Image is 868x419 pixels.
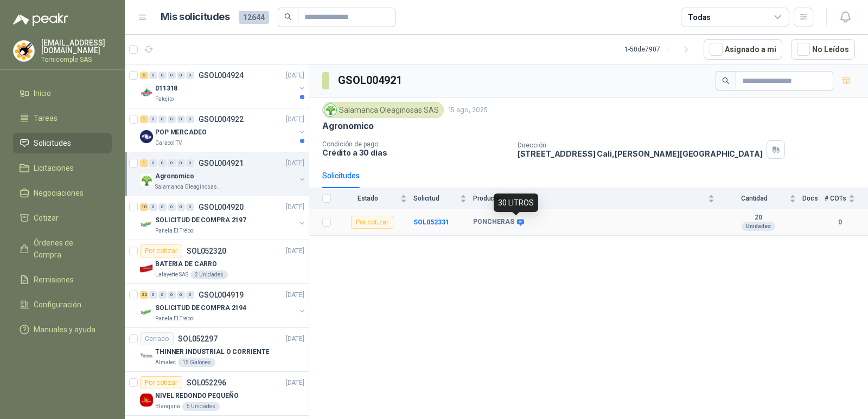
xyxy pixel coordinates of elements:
p: [DATE] [286,70,304,81]
div: 2 [140,72,148,79]
p: Caracol TV [155,139,182,147]
b: 0 [825,217,855,228]
div: 0 [186,159,194,167]
span: Configuración [34,299,81,311]
p: [DATE] [286,290,304,300]
div: Solicitudes [322,170,360,182]
a: Manuales y ayuda [13,319,112,340]
p: [DATE] [286,202,304,212]
b: PONCHERAS [473,218,514,227]
span: Inicio [34,87,51,99]
p: POP MERCADEO [155,127,207,138]
img: Company Logo [140,350,153,363]
p: Crédito a 30 días [322,148,509,157]
p: 011318 [155,83,177,94]
a: Configuración [13,294,112,315]
div: 5 Unidades [182,402,220,411]
img: Company Logo [324,104,336,116]
p: SOLICITUD DE COMPRA 2194 [155,303,246,313]
a: Inicio [13,83,112,104]
p: BATERIA DE CARRO [155,259,217,269]
div: 0 [186,72,194,79]
p: GSOL004921 [199,159,244,167]
div: 10 [140,203,148,211]
div: 0 [158,203,167,211]
div: 0 [168,115,176,123]
div: 0 [158,115,167,123]
p: GSOL004919 [199,291,244,299]
a: SOL052331 [413,218,449,226]
img: Company Logo [140,218,153,231]
div: 1 [140,159,148,167]
p: [EMAIL_ADDRESS][DOMAIN_NAME] [41,39,112,54]
div: 0 [149,159,157,167]
th: Estado [337,188,413,209]
img: Company Logo [14,41,34,61]
div: 0 [177,291,185,299]
a: Solicitudes [13,133,112,153]
img: Company Logo [140,394,153,407]
span: Producto [473,195,706,202]
p: Agronomico [155,171,194,182]
p: SOL052297 [178,335,218,343]
div: Unidades [742,222,775,231]
div: 30 LITROS [494,194,538,212]
p: [DATE] [286,114,304,125]
p: Tornicomple SAS [41,56,112,63]
a: CerradoSOL052297[DATE] Company LogoTHINNER INDUSTRIAL O CORRIENTEAlmatec15 Galones [125,328,309,372]
th: Cantidad [721,188,802,209]
p: [DATE] [286,158,304,169]
a: 22 0 0 0 0 0 GSOL004919[DATE] Company LogoSOLICITUD DE COMPRA 2194Panela El Trébol [140,288,307,323]
a: Por cotizarSOL052296[DATE] Company LogoNIVEL REDONDO PEQUEÑOBlanquita5 Unidades [125,372,309,416]
p: [DATE] [286,334,304,344]
div: 0 [168,203,176,211]
div: 22 [140,291,148,299]
a: Tareas [13,108,112,128]
div: 0 [177,115,185,123]
p: Panela El Trébol [155,314,195,323]
div: 0 [177,203,185,211]
p: SOLICITUD DE COMPRA 2197 [155,215,246,225]
div: 0 [149,203,157,211]
span: Órdenes de Compra [34,237,101,261]
p: Agronomico [322,120,374,132]
span: # COTs [825,195,846,202]
div: 0 [177,72,185,79]
a: Órdenes de Compra [13,233,112,265]
p: GSOL004920 [199,203,244,211]
img: Company Logo [140,174,153,187]
span: Solicitud [413,195,458,202]
span: Licitaciones [34,162,74,174]
p: [DATE] [286,378,304,388]
th: # COTs [825,188,868,209]
div: 0 [149,291,157,299]
a: 10 0 0 0 0 0 GSOL004920[DATE] Company LogoSOLICITUD DE COMPRA 2197Panela El Trébol [140,201,307,235]
p: Lafayette SAS [155,270,188,279]
h1: Mis solicitudes [161,9,230,25]
p: GSOL004922 [199,115,244,123]
div: 0 [168,291,176,299]
div: 2 Unidades [190,270,228,279]
div: 0 [158,159,167,167]
img: Company Logo [140,130,153,143]
div: Por cotizar [140,376,182,389]
div: 0 [186,203,194,211]
div: Cerrado [140,332,174,345]
p: [DATE] [286,246,304,256]
p: SOL052296 [187,379,226,386]
span: 12644 [239,11,269,24]
p: Salamanca Oleaginosas SAS [155,183,224,191]
p: Dirección [518,141,763,149]
p: SOL052320 [187,247,226,255]
span: Estado [337,195,398,202]
span: Solicitudes [34,137,71,149]
div: 0 [149,72,157,79]
div: 0 [168,159,176,167]
th: Producto [473,188,721,209]
img: Company Logo [140,306,153,319]
div: 0 [168,72,176,79]
span: search [284,13,292,21]
p: GSOL004924 [199,72,244,79]
div: 15 Galones [178,358,215,367]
